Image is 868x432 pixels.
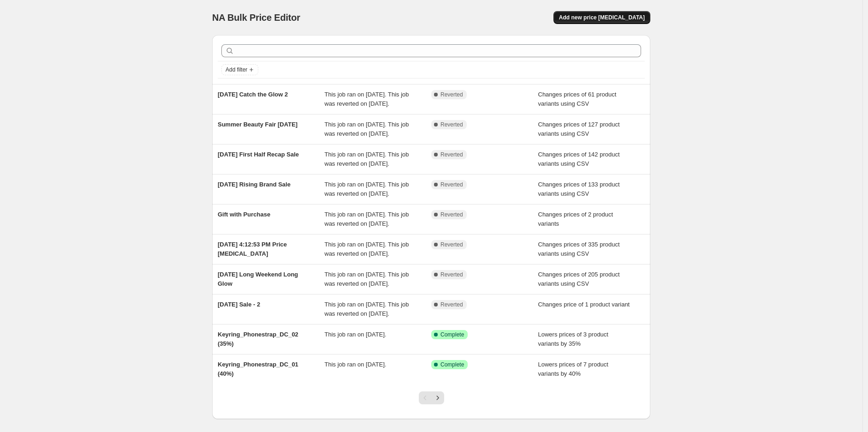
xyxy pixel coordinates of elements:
[218,91,288,98] span: [DATE] Catch the Glow 2
[538,331,608,347] span: Lowers prices of 3 product variants by 35%
[325,331,386,338] span: This job ran on [DATE].
[218,151,299,158] span: [DATE] First Half Recap Sale
[325,151,409,167] span: This job ran on [DATE]. This job was reverted on [DATE].
[440,151,463,158] span: Reverted
[218,121,297,128] span: Summer Beauty Fair [DATE]
[440,91,463,98] span: Reverted
[218,331,298,347] span: Keyring_Phonestrap_DC_02 (35%)
[218,301,260,308] span: [DATE] Sale - 2
[538,271,620,287] span: Changes prices of 205 product variants using CSV
[218,211,270,218] span: Gift with Purchase
[538,211,613,227] span: Changes prices of 2 product variants
[538,301,630,308] span: Changes price of 1 product variant
[538,181,620,197] span: Changes prices of 133 product variants using CSV
[325,181,409,197] span: This job ran on [DATE]. This job was reverted on [DATE].
[221,64,258,75] button: Add filter
[325,301,409,317] span: This job ran on [DATE]. This job was reverted on [DATE].
[440,181,463,188] span: Reverted
[559,14,645,21] span: Add new price [MEDICAL_DATA]
[218,271,298,287] span: [DATE] Long Weekend Long Glow
[325,361,386,368] span: This job ran on [DATE].
[325,241,409,257] span: This job ran on [DATE]. This job was reverted on [DATE].
[538,121,620,137] span: Changes prices of 127 product variants using CSV
[440,331,464,338] span: Complete
[325,91,409,107] span: This job ran on [DATE]. This job was reverted on [DATE].
[440,361,464,368] span: Complete
[218,181,291,188] span: [DATE] Rising Brand Sale
[226,66,247,73] span: Add filter
[440,301,463,308] span: Reverted
[419,391,444,404] nav: Pagination
[538,241,620,257] span: Changes prices of 335 product variants using CSV
[440,211,463,218] span: Reverted
[431,391,444,404] button: Next
[440,271,463,278] span: Reverted
[212,12,300,23] span: NA Bulk Price Editor
[325,121,409,137] span: This job ran on [DATE]. This job was reverted on [DATE].
[538,361,608,377] span: Lowers prices of 7 product variants by 40%
[538,91,617,107] span: Changes prices of 61 product variants using CSV
[440,241,463,248] span: Reverted
[440,121,463,128] span: Reverted
[325,211,409,227] span: This job ran on [DATE]. This job was reverted on [DATE].
[325,271,409,287] span: This job ran on [DATE]. This job was reverted on [DATE].
[218,241,287,257] span: [DATE] 4:12:53 PM Price [MEDICAL_DATA]
[538,151,620,167] span: Changes prices of 142 product variants using CSV
[553,11,650,24] button: Add new price [MEDICAL_DATA]
[218,361,298,377] span: Keyring_Phonestrap_DC_01 (40%)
